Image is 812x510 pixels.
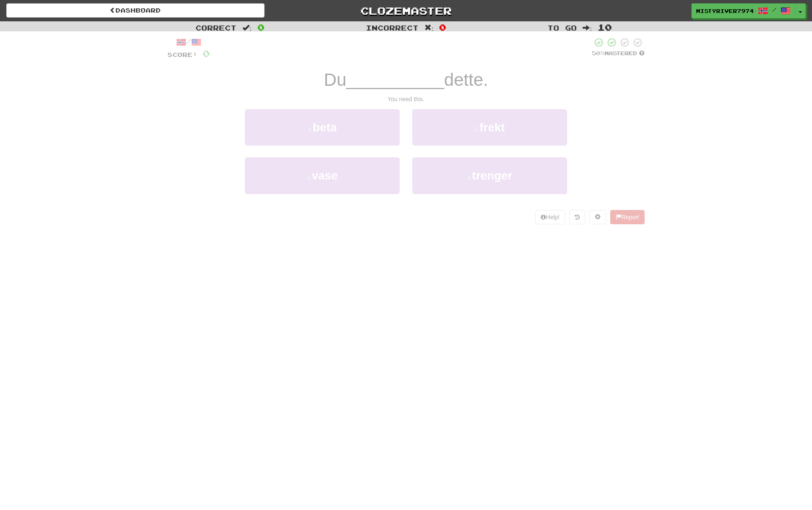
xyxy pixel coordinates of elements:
span: dette. [444,70,488,90]
span: 10 [598,22,612,32]
span: trenger [472,169,512,182]
span: Incorrect [366,23,419,32]
span: 50 % [592,50,604,56]
button: Report [610,210,645,224]
span: MistyRiver7974 [696,7,754,15]
small: 4 . [467,174,472,181]
small: 1 . [308,126,313,133]
span: : [583,24,592,31]
button: Round history (alt+y) [569,210,585,224]
div: You need this. [167,95,645,103]
span: 0 [257,22,265,32]
a: MistyRiver7974 / [691,3,795,18]
span: Correct [195,23,236,32]
span: Score: [167,51,198,58]
span: vase [312,169,338,182]
span: / [772,7,776,13]
span: : [424,24,434,31]
span: : [242,24,252,31]
a: Clozemaster [277,3,535,18]
small: 2 . [475,126,480,133]
button: 1.beta [245,109,400,146]
span: Du [324,70,347,90]
button: 3.vase [245,157,400,194]
div: Mastered [592,50,645,57]
span: 0 [439,22,446,32]
div: / [167,37,210,48]
span: __________ [347,70,445,90]
a: Dashboard [6,3,265,18]
button: 4.trenger [412,157,567,194]
button: Help! [535,210,565,224]
span: To go [547,23,577,32]
span: frekt [479,121,505,134]
small: 3 . [307,174,312,181]
span: 0 [203,48,210,59]
button: 2.frekt [412,109,567,146]
span: beta [313,121,337,134]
